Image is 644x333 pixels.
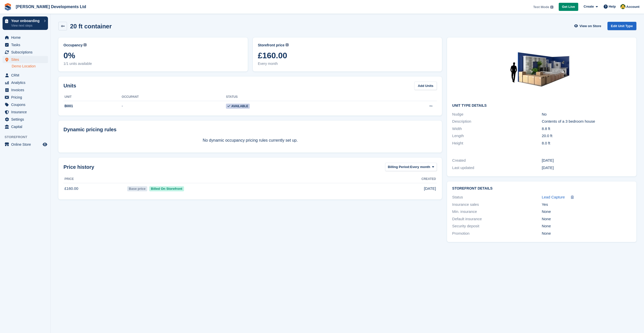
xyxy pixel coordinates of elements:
a: Get Live [559,3,578,11]
div: Status [452,194,542,200]
div: No [542,112,631,117]
div: None [542,231,631,236]
span: Storefront price [258,43,285,48]
span: Insurance [11,108,42,116]
span: Occupancy [63,43,82,48]
th: Price [63,175,126,183]
a: Preview store [42,141,48,147]
a: menu [3,49,48,56]
span: £160.00 [258,51,437,60]
span: Capital [11,123,42,130]
div: Width [452,126,542,132]
span: Billed On Storefront [149,186,184,191]
span: [DATE] [424,186,436,192]
a: menu [3,34,48,41]
a: Demo Location [12,64,48,69]
button: Billing Period: Every month [385,163,437,171]
div: Contents of a 3 bedroom house [542,119,631,124]
span: Lead Capture [542,195,565,199]
img: icon-info-grey-7440780725fd019a000dd9b08b2336e03edf1995a4989e88bcd33f0948082b44.svg [550,6,553,9]
span: Every month [410,164,430,170]
span: Pricing [11,94,42,101]
th: Unit [63,93,122,101]
a: menu [3,79,48,86]
div: Last updated [452,165,542,171]
div: B001 [63,103,122,109]
a: menu [3,141,48,148]
div: 20.0 ft [542,133,631,139]
span: Home [11,34,42,41]
th: Occupant [122,93,226,101]
div: None [542,223,631,229]
span: View on Store [580,24,601,29]
td: £160.00 [63,183,126,194]
div: Yes [542,202,631,208]
img: Daniel Corbett [620,4,625,9]
th: Status [226,93,372,101]
div: Min. insurance [452,209,542,215]
span: Help [609,4,616,9]
span: 1/1 units available [63,61,243,66]
span: Created [421,177,436,181]
span: Every month [258,61,437,66]
div: 8.0 ft [542,140,631,146]
div: None [542,216,631,222]
span: Account [626,4,639,9]
span: CRM [11,72,42,79]
span: Storefront [5,135,51,140]
span: Test Mode [533,5,549,10]
a: Your onboarding View next steps [3,16,48,30]
p: Your onboarding [11,19,41,23]
a: menu [3,116,48,123]
a: menu [3,101,48,108]
span: Analytics [11,79,42,86]
span: Create [584,4,594,9]
div: [DATE] [542,158,631,163]
span: Tasks [11,41,42,48]
span: Invoices [11,86,42,94]
a: View on Store [574,22,603,30]
div: Created [452,158,542,163]
span: Sites [11,56,42,63]
div: 8.8 ft [542,126,631,132]
div: Description [452,119,542,124]
h2: Units [63,82,76,89]
div: Insurance sales [452,202,542,208]
img: 20.jpg [504,43,580,100]
span: Coupons [11,101,42,108]
div: None [542,209,631,215]
div: Nudge [452,112,542,117]
a: menu [3,72,48,79]
span: Subscriptions [11,49,42,56]
span: Price history [63,163,94,171]
div: Default insurance [452,216,542,222]
p: No dynamic occupancy pricing rules currently set up. [63,137,437,143]
td: - [122,101,226,112]
span: Online Store [11,141,42,148]
p: View next steps [11,23,41,28]
a: menu [3,108,48,116]
div: Height [452,140,542,146]
a: [PERSON_NAME] Developments Ltd [14,3,88,11]
a: menu [3,41,48,48]
img: icon-info-grey-7440780725fd019a000dd9b08b2336e03edf1995a4989e88bcd33f0948082b44.svg [84,43,87,46]
img: stora-icon-8386f47178a22dfd0bd8f6a31ec36ba5ce8667c1dd55bd0f319d3a0aa187defe.svg [4,3,12,11]
h2: Unit Type details [452,104,631,108]
span: Available [226,104,250,109]
div: Promotion [452,231,542,236]
a: menu [3,94,48,101]
span: Get Live [562,4,575,9]
div: Security deposit [452,223,542,229]
a: Add Units [414,82,437,90]
span: 0% [63,51,243,60]
div: Dynamic pricing rules [63,126,437,133]
span: Billing Period: [388,164,410,170]
div: Length [452,133,542,139]
div: [DATE] [542,165,631,171]
a: menu [3,86,48,94]
span: Settings [11,116,42,123]
h2: 20 ft container [70,23,112,30]
a: Lead Capture [542,194,565,200]
a: menu [3,56,48,63]
a: Edit Unit Type [607,22,636,30]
